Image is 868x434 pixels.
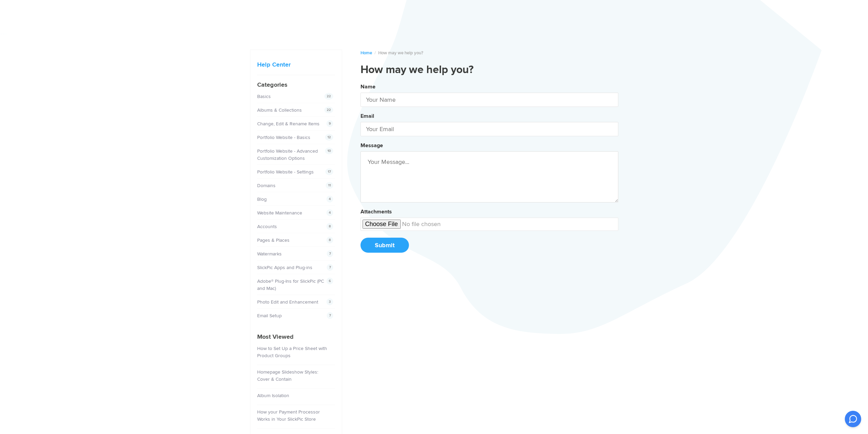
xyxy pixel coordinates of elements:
[361,81,618,260] button: NameEmailMessageAttachmentsSubmit
[257,237,290,243] a: Pages & Places
[257,210,302,216] a: Website Maintenance
[326,237,333,243] span: 8
[257,135,310,140] a: Portfolio Website - Basics
[257,346,327,359] a: How to Set Up a Price Sheet with Product Groups
[327,264,333,271] span: 7
[326,298,333,305] span: 3
[378,50,423,56] span: How may we help you?
[361,218,618,231] input: undefined
[257,299,318,305] a: Photo Edit and Enhancement
[257,94,271,99] a: Basics
[326,223,333,230] span: 8
[325,168,333,175] span: 17
[361,50,372,56] a: Home
[257,121,320,127] a: Change, Edit & Rename Items
[257,313,282,319] a: Email Setup
[257,224,277,229] a: Accounts
[325,134,333,141] span: 12
[361,83,376,90] label: Name
[257,107,302,113] a: Albums & Collections
[257,169,314,175] a: Portfolio Website - Settings
[257,148,318,161] a: Portfolio Website - Advanced Customization Options
[326,182,333,189] span: 11
[326,278,333,284] span: 6
[361,208,392,215] label: Attachments
[324,93,333,100] span: 22
[257,251,282,257] a: Watermarks
[361,93,618,107] input: Your Name
[324,107,333,113] span: 22
[257,409,320,422] a: How your Payment Processor Works in Your SlickPic Store
[326,209,333,216] span: 4
[257,196,267,202] a: Blog
[257,278,324,291] a: Adobe® Plug-Ins for SlickPic (PC and Mac)
[361,142,383,149] label: Message
[361,113,374,120] label: Email
[257,369,318,382] a: Homepage Slideshow Styles: Cover & Contain
[257,183,276,188] a: Domains
[361,63,618,77] h1: How may we help you?
[257,332,335,341] h4: Most Viewed
[325,148,333,154] span: 10
[257,265,312,270] a: SlickPic Apps and Plug-ins
[327,250,333,257] span: 7
[374,50,376,56] span: /
[257,80,335,89] h4: Categories
[326,196,333,202] span: 4
[327,312,333,319] span: 7
[257,61,291,68] a: Help Center
[326,120,333,127] span: 9
[361,122,618,136] input: Your Email
[257,393,289,398] a: Album Isolation
[361,238,409,253] button: Submit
